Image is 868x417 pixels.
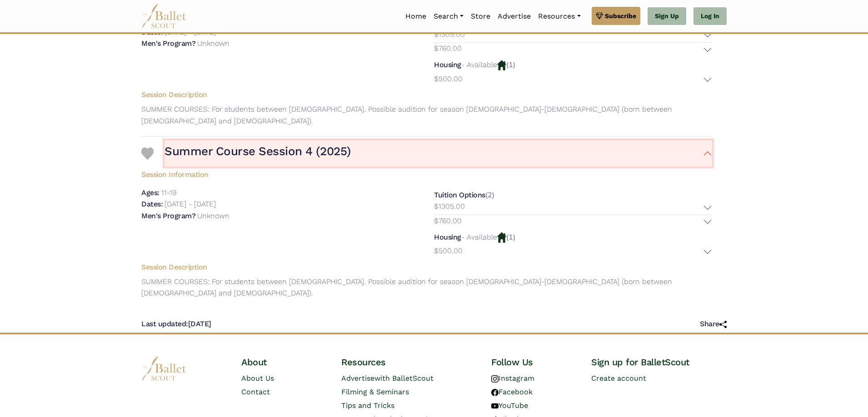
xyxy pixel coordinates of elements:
[141,39,195,48] h5: Men's Program?
[341,374,434,383] a: Advertisewith BalletScout
[591,374,646,383] a: Create account
[491,375,499,383] img: instagram logo
[241,374,274,383] a: About Us
[197,39,229,48] p: Unknown
[141,188,160,197] h5: Ages:
[341,388,409,396] a: Filming & Seminars
[491,401,528,410] a: YouTube
[434,17,712,57] div: (2)
[434,233,461,241] h5: Housing
[141,319,188,328] span: Last updated:
[134,90,719,100] h5: Session Description
[434,29,712,43] button: $1305.00
[165,140,712,167] button: Summer Course Session 4 (2025)
[434,215,462,227] p: $760.00
[165,28,216,36] p: [DATE] - [DATE]
[700,319,727,329] h5: Share
[161,188,176,197] p: 11-19
[141,28,163,36] h5: Dates:
[497,60,506,70] img: Housing Available
[434,59,712,87] div: (1)
[461,233,497,241] p: - Available
[434,201,465,212] p: $1305.00
[374,374,434,383] span: with BalletScout
[141,200,163,208] h5: Dates:
[434,191,485,199] h5: Tuition Options
[402,7,430,26] a: Home
[430,7,467,26] a: Search
[491,388,533,396] a: Facebook
[141,211,195,220] h5: Men's Program?
[592,7,640,25] a: Subscribe
[141,319,211,329] h5: [DATE]
[434,245,463,257] p: $500.00
[648,7,686,25] a: Sign Up
[491,374,534,383] a: Instagram
[141,147,154,160] img: Heart
[434,201,712,215] button: $1305.00
[491,402,499,410] img: youtube logo
[596,11,603,21] img: gem.svg
[434,215,712,229] button: $760.00
[491,389,499,396] img: facebook logo
[434,73,463,85] p: $500.00
[241,388,270,396] a: Contact
[134,103,719,127] p: SUMMER COURSES: For students between [DEMOGRAPHIC_DATA]. Possible audition for season [DEMOGRAPHI...
[693,7,727,25] a: Log In
[165,144,351,159] h3: Summer Course Session 4 (2025)
[497,232,506,242] img: Housing Available
[534,7,584,26] a: Resources
[434,189,712,229] div: (2)
[591,356,727,368] h4: Sign up for BalletScout
[434,43,712,57] button: $760.00
[434,60,461,69] h5: Housing
[341,356,477,368] h4: Resources
[134,276,719,299] p: SUMMER COURSES: For students between [DEMOGRAPHIC_DATA]. Possible audition for season [DEMOGRAPHI...
[197,211,229,220] p: Unknown
[434,29,465,40] p: $1305.00
[467,7,494,26] a: Store
[434,245,712,259] button: $500.00
[341,401,394,410] a: Tips and Tricks
[241,356,327,368] h4: About
[434,43,462,54] p: $760.00
[491,356,577,368] h4: Follow Us
[434,231,712,259] div: (1)
[605,11,636,21] span: Subscribe
[134,167,719,180] h5: Session Information
[461,60,497,69] p: - Available
[434,73,712,87] button: $500.00
[165,200,216,208] p: [DATE] - [DATE]
[494,7,534,26] a: Advertise
[134,263,719,272] h5: Session Description
[141,356,187,381] img: logo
